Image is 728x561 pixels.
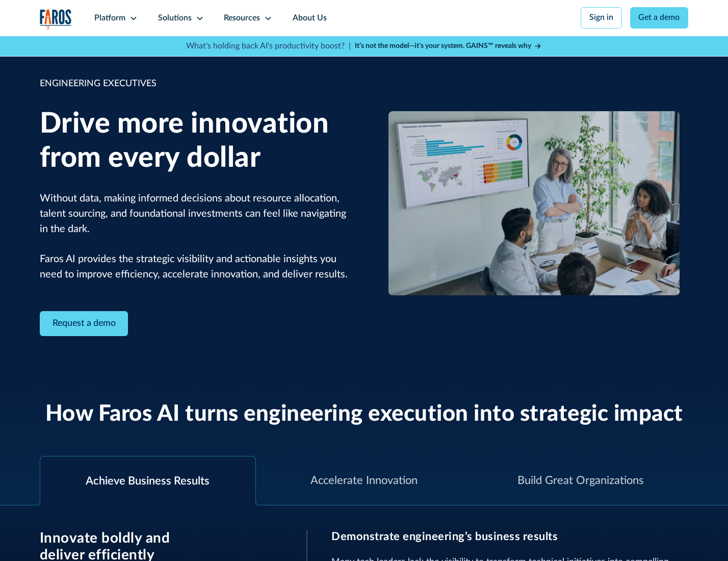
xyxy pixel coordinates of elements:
[355,42,531,49] strong: It’s not the model—it’s your system. GAINS™ reveals why
[45,401,683,428] h2: How Faros AI turns engineering execution into strategic impact
[40,77,349,91] div: ENGINEERING EXECUTIVES
[86,473,210,490] div: Achieve Business Results
[94,12,125,24] div: Platform
[355,41,542,52] a: It’s not the model—it’s your system. GAINS™ reveals why
[40,191,349,283] p: Without data, making informed decisions about resource allocation, talent sourcing, and foundatio...
[581,7,622,29] a: Sign in
[224,12,260,24] div: Resources
[517,472,643,489] div: Build Great Organizations
[40,9,72,30] img: Logo of the analytics and reporting company Faros.
[158,12,192,24] div: Solutions
[40,311,128,336] a: Contact Modal
[310,472,418,489] div: Accelerate Innovation
[331,530,688,543] h3: Demonstrate engineering’s business results
[40,107,349,175] h1: Drive more innovation from every dollar
[186,40,351,53] p: What's holding back AI's productivity boost? |
[40,9,72,30] a: home
[630,7,689,29] a: Get a demo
